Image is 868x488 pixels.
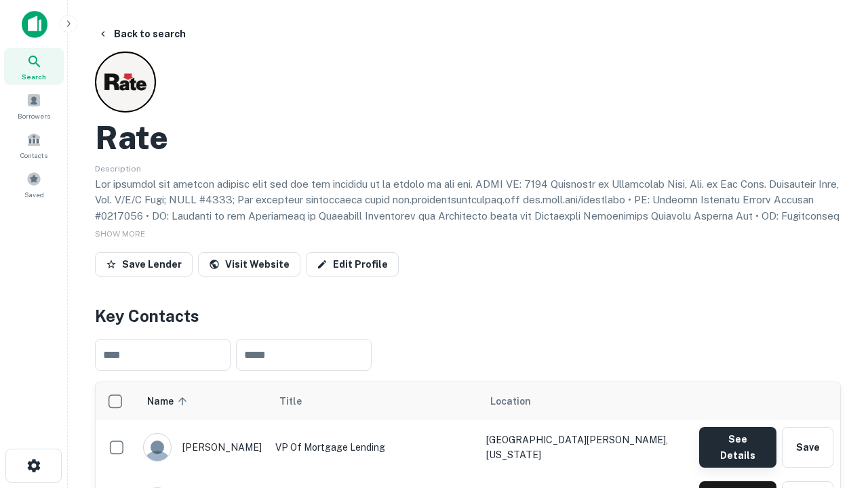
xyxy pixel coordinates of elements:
th: Location [479,382,692,420]
a: Visit Website [198,252,300,277]
span: SHOW MORE [95,229,145,239]
button: Save Lender [95,252,193,277]
th: Name [136,382,269,420]
button: See Details [699,427,776,468]
th: Title [269,382,479,420]
a: Saved [4,166,64,203]
span: Saved [24,189,44,200]
button: Back to search [92,22,191,46]
a: Search [4,48,64,85]
img: 9c8pery4andzj6ohjkjp54ma2 [144,434,171,461]
span: Contacts [20,150,47,161]
span: Title [279,393,319,409]
span: Search [22,71,46,82]
td: VP of Mortgage Lending [269,420,479,474]
span: Location [490,393,531,409]
span: Name [147,393,191,409]
td: [GEOGRAPHIC_DATA][PERSON_NAME], [US_STATE] [479,420,692,474]
a: Contacts [4,127,64,163]
div: [PERSON_NAME] [143,433,262,462]
iframe: Chat Widget [800,336,868,401]
img: capitalize-icon.png [22,11,47,38]
span: Borrowers [18,110,50,121]
button: Save [782,427,833,468]
h4: Key Contacts [95,304,841,328]
a: Borrowers [4,87,64,124]
p: Lor ipsumdol sit ametcon adipisc elit sed doe tem incididu ut la etdolo ma ali eni. ADMI VE: 7194... [95,176,841,304]
h2: Rate [95,118,168,157]
span: Description [95,164,141,174]
a: Edit Profile [306,252,399,277]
